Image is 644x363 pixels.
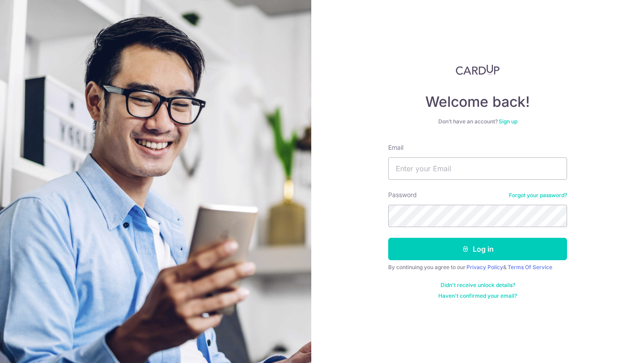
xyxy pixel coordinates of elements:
[441,282,515,289] a: Didn't receive unlock details?
[438,292,517,300] a: Haven't confirmed your email?
[509,192,567,199] a: Forgot your password?
[388,264,567,271] div: By continuing you agree to our &
[508,264,552,270] a: Terms Of Service
[388,143,403,152] label: Email
[388,238,567,260] button: Log in
[388,118,567,125] div: Don’t have an account?
[456,64,500,75] img: CardUp Logo
[499,118,517,125] a: Sign up
[388,190,417,199] label: Password
[388,157,567,180] input: Enter your Email
[388,93,567,111] h4: Welcome back!
[466,264,503,270] a: Privacy Policy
